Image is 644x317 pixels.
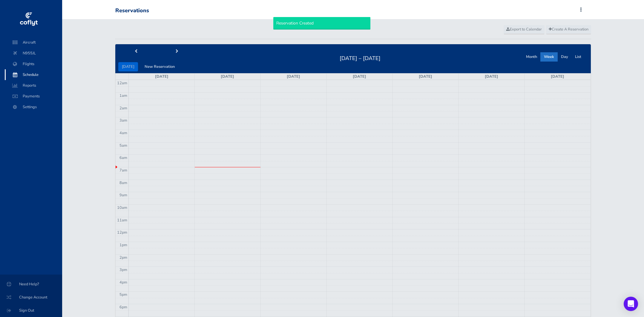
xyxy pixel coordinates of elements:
[119,255,127,260] span: 2pm
[141,62,178,71] button: New Reservation
[549,27,588,32] span: Create A Reservation
[540,52,558,62] button: Week
[336,53,384,62] h2: [DATE] – [DATE]
[557,52,572,62] button: Day
[419,74,432,79] a: [DATE]
[485,74,498,79] a: [DATE]
[118,62,138,71] button: [DATE]
[155,74,168,79] a: [DATE]
[506,27,542,32] span: Export to Calendar
[7,292,55,303] span: Change Account
[115,47,157,56] button: prev
[119,267,127,272] span: 3pm
[522,52,541,62] button: Month
[11,48,56,59] span: N955JL
[7,279,55,290] span: Need Help?
[287,74,300,79] a: [DATE]
[19,10,39,28] img: coflyt logo
[504,25,545,34] a: Export to Calendar
[117,205,127,210] span: 10am
[119,155,127,160] span: 6am
[353,74,366,79] a: [DATE]
[119,168,127,173] span: 7am
[119,130,127,136] span: 4am
[119,192,127,198] span: 9am
[551,74,564,79] a: [DATE]
[11,37,56,48] span: Aircraft
[273,17,370,30] div: Reservation Created
[117,218,127,223] span: 11am
[119,180,127,186] span: 8am
[11,91,56,102] span: Payments
[119,304,127,310] span: 6pm
[119,118,127,123] span: 3am
[624,297,638,311] div: Open Intercom Messenger
[117,230,127,235] span: 12pm
[119,280,127,285] span: 4pm
[119,105,127,111] span: 2am
[11,69,56,80] span: Schedule
[119,93,127,98] span: 1am
[7,305,55,316] span: Sign Out
[221,74,234,79] a: [DATE]
[156,47,197,56] button: next
[119,143,127,148] span: 5am
[115,7,149,14] div: Reservations
[117,80,127,86] span: 12am
[546,25,591,34] a: Create A Reservation
[11,59,56,69] span: Flights
[571,52,585,62] button: List
[11,80,56,91] span: Reports
[119,292,127,297] span: 5pm
[119,242,127,248] span: 1pm
[11,102,56,112] span: Settings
